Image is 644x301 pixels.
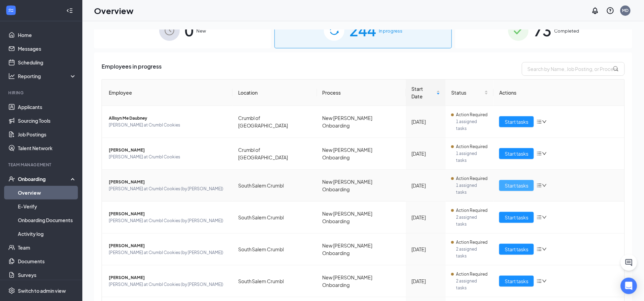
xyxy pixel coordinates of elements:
[8,162,75,168] div: Team Management
[317,80,406,106] th: Process
[456,150,488,164] span: 1 assigned tasks
[109,249,227,256] span: [PERSON_NAME] at Crumbl Cookies (by [PERSON_NAME])
[456,271,488,278] span: Action Required
[185,19,194,42] span: 0
[499,116,534,127] button: Start tasks
[411,85,435,100] span: Start Date
[109,274,227,281] span: [PERSON_NAME]
[456,182,488,196] span: 1 assigned tasks
[542,247,547,252] span: down
[18,73,77,80] div: Reporting
[233,265,317,297] td: South Salem Crumbl
[456,207,488,214] span: Action Required
[456,111,488,118] span: Action Required
[8,176,15,182] svg: UserCheck
[94,5,133,16] h1: Overview
[451,89,483,96] span: Status
[499,244,534,255] button: Start tasks
[537,119,542,124] span: bars
[317,170,406,202] td: New [PERSON_NAME] Onboarding
[18,42,77,56] a: Messages
[66,7,73,14] svg: Collapse
[18,241,77,254] a: Team
[317,138,406,170] td: New [PERSON_NAME] Onboarding
[18,213,77,227] a: Onboarding Documents
[18,28,77,42] a: Home
[233,106,317,138] td: Crumbl of [GEOGRAPHIC_DATA]
[233,80,317,106] th: Location
[8,90,75,96] div: Hiring
[233,233,317,265] td: South Salem Crumbl
[233,138,317,170] td: Crumbl of [GEOGRAPHIC_DATA]
[456,118,488,132] span: 1 assigned tasks
[542,279,547,284] span: down
[18,141,77,155] a: Talent Network
[446,80,494,106] th: Status
[456,214,488,228] span: 2 assigned tasks
[18,200,77,213] a: E-Verify
[499,148,534,159] button: Start tasks
[411,150,440,157] div: [DATE]
[233,170,317,202] td: South Salem Crumbl
[537,215,542,220] span: bars
[109,217,227,224] span: [PERSON_NAME] at Crumbl Cookies (by [PERSON_NAME])
[18,254,77,268] a: Documents
[505,245,528,253] span: Start tasks
[18,287,66,294] div: Switch to admin view
[109,210,227,217] span: [PERSON_NAME]
[499,276,534,287] button: Start tasks
[505,277,528,285] span: Start tasks
[109,122,227,129] span: [PERSON_NAME] at Crumbl Cookies
[102,80,233,106] th: Employee
[505,214,528,221] span: Start tasks
[537,183,542,188] span: bars
[411,277,440,285] div: [DATE]
[456,278,488,291] span: 2 assigned tasks
[109,281,227,288] span: [PERSON_NAME] at Crumbl Cookies (by [PERSON_NAME])
[499,212,534,223] button: Start tasks
[109,154,227,160] span: [PERSON_NAME] at Crumbl Cookies
[542,151,547,156] span: down
[542,119,547,124] span: down
[349,19,376,42] span: 244
[18,268,77,282] a: Surveys
[606,7,614,15] svg: QuestionInfo
[8,7,14,14] svg: WorkstreamLogo
[411,214,440,221] div: [DATE]
[534,19,551,42] span: 73
[8,73,15,80] svg: Analysis
[317,265,406,297] td: New [PERSON_NAME] Onboarding
[621,254,637,271] button: ChatActive
[8,287,15,294] svg: Settings
[591,7,599,15] svg: Notifications
[109,147,227,154] span: [PERSON_NAME]
[18,227,77,241] a: Activity log
[411,182,440,189] div: [DATE]
[456,246,488,260] span: 2 assigned tasks
[317,202,406,233] td: New [PERSON_NAME] Onboarding
[522,62,625,76] input: Search by Name, Job Posting, or Process
[621,278,637,294] div: Open Intercom Messenger
[542,183,547,188] span: down
[537,246,542,252] span: bars
[18,186,77,200] a: Overview
[494,80,624,106] th: Actions
[411,245,440,253] div: [DATE]
[18,114,77,128] a: Sourcing Tools
[505,118,528,125] span: Start tasks
[109,185,227,192] span: [PERSON_NAME] at Crumbl Cookies (by [PERSON_NAME])
[196,27,206,34] span: New
[18,56,77,69] a: Scheduling
[622,8,629,13] div: MD
[456,175,488,182] span: Action Required
[542,215,547,220] span: down
[109,115,227,122] span: Allisyn Me Daubney
[18,128,77,141] a: Job Postings
[18,176,71,182] div: Onboarding
[456,239,488,246] span: Action Required
[233,202,317,233] td: South Salem Crumbl
[499,180,534,191] button: Start tasks
[109,179,227,185] span: [PERSON_NAME]
[102,62,162,76] span: Employees in progress
[456,143,488,150] span: Action Required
